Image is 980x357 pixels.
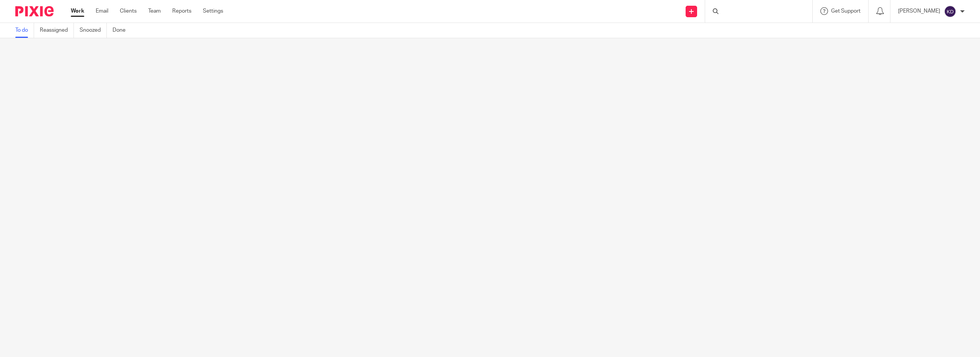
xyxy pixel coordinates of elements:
[172,7,191,15] a: Reports
[944,5,956,18] img: svg%3E
[148,7,161,15] a: Team
[203,7,223,15] a: Settings
[96,7,108,15] a: Email
[898,7,940,15] p: [PERSON_NAME]
[831,8,861,14] span: Get Support
[15,23,34,38] a: To do
[40,23,74,38] a: Reassigned
[15,6,54,16] img: Pixie
[120,7,137,15] a: Clients
[113,23,131,38] a: Done
[71,7,84,15] a: Work
[80,23,107,38] a: Snoozed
